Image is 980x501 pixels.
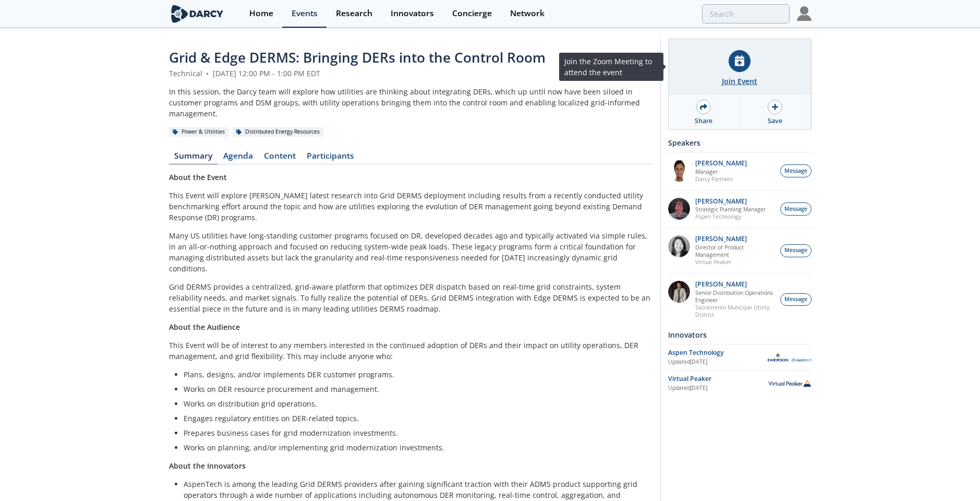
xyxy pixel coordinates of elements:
div: Concierge [452,9,492,18]
div: Share [695,116,712,126]
p: Senior Distribution Operations Engineer [695,289,775,304]
button: Message [780,164,812,177]
p: Manager [695,168,747,175]
img: Virtual Peaker [768,379,812,387]
img: vRBZwDRnSTOrB1qTpmXr [668,160,690,182]
p: Aspen Technology [695,213,766,220]
img: 8160f632-77e6-40bd-9ce2-d8c8bb49c0dd [668,235,690,257]
div: Network [510,9,545,18]
li: Engages regulatory entities on DER-related topics. [184,413,646,424]
div: Save [768,116,782,126]
a: Participants [301,152,360,164]
div: Innovators [668,326,812,344]
span: Message [784,295,807,304]
div: Innovators [391,9,434,18]
a: Aspen Technology Updated[DATE] Aspen Technology [668,348,812,366]
input: Advanced Search [702,4,790,23]
p: [PERSON_NAME] [695,235,775,243]
li: Plans, designs, and/or implements DER customer programs. [184,369,646,380]
img: 7fca56e2-1683-469f-8840-285a17278393 [668,281,690,303]
div: Power & Utilities [169,127,229,137]
p: [PERSON_NAME] [695,160,747,167]
img: Aspen Technology [768,352,812,362]
div: Updated [DATE] [668,358,768,366]
p: [PERSON_NAME] [695,198,766,205]
a: Agenda [218,152,259,164]
p: Grid DERMS provides a centralized, grid-aware platform that optimizes DER dispatch based on real-... [169,281,653,314]
a: Summary [169,152,218,164]
a: Content [259,152,301,164]
button: Message [780,293,812,306]
p: Strategic Planning Manager [695,206,766,213]
li: Works on DER resource procurement and management. [184,384,646,395]
li: Works on distribution grid operations. [184,398,646,409]
div: Join Event [722,76,757,87]
p: Darcy Partners [695,175,747,183]
li: Works on planning, and/or implementing grid modernization investments. [184,442,646,453]
span: Message [784,205,807,213]
p: Sacramento Municipal Utility District. [695,304,775,318]
div: Aspen Technology [668,348,768,357]
p: This Event will be of interest to any members interested in the continued adoption of DERs and th... [169,340,653,362]
li: Prepares business cases for grid modernization investments. [184,427,646,438]
div: Distributed Energy Resources [233,127,324,137]
span: Message [784,246,807,255]
img: logo-wide.svg [169,5,226,23]
button: Message [780,202,812,216]
img: Profile [797,6,812,21]
div: Events [292,9,318,18]
div: Updated [DATE] [668,384,768,392]
p: [PERSON_NAME] [695,281,775,288]
div: Speakers [668,134,812,152]
span: • [204,68,211,78]
div: In this session, the Darcy team will explore how utilities are thinking about integrating DERs, w... [169,86,653,119]
span: Message [784,167,807,175]
strong: About the Audience [169,322,240,332]
p: This Event will explore [PERSON_NAME] latest research into Grid DERMS deployment including result... [169,190,653,223]
a: Virtual Peaker Updated[DATE] Virtual Peaker [668,374,812,392]
div: Home [249,9,273,18]
div: Virtual Peaker [668,374,768,384]
img: accc9a8e-a9c1-4d58-ae37-132228efcf55 [668,198,690,220]
strong: About the Event [169,172,227,182]
div: Technical [DATE] 12:00 PM - 1:00 PM EDT [169,68,653,79]
p: Many US utilities have long-standing customer programs focused on DR, developed decades ago and t... [169,230,653,274]
p: Virtual Peaker [695,258,775,266]
div: Research [336,9,372,18]
p: Director of Product Management [695,244,775,258]
strong: About the Innovators [169,461,246,471]
span: Grid & Edge DERMS: Bringing DERs into the Control Room [169,48,546,67]
button: Message [780,244,812,257]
